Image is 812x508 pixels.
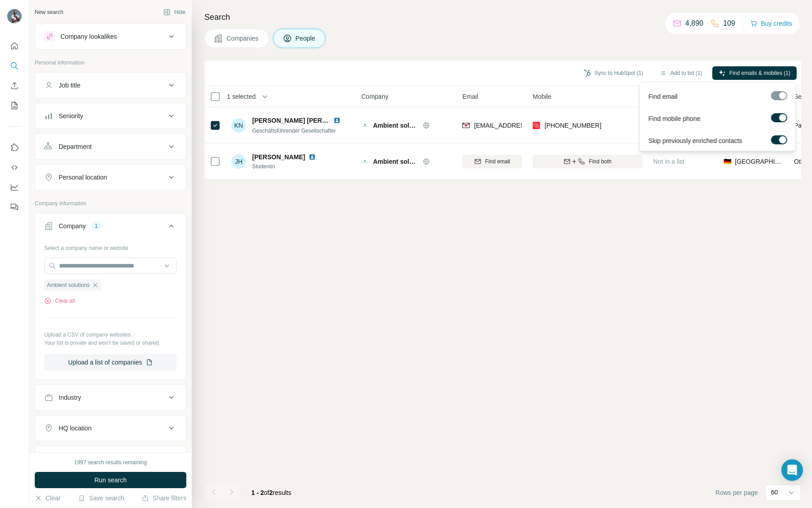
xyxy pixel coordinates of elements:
button: Clear [35,494,60,503]
button: Enrich CSV [7,78,22,94]
span: Company [361,92,388,101]
div: Seniority [59,111,83,120]
img: LinkedIn logo [333,117,341,124]
button: Clear all [44,297,75,305]
span: Find emails & mobiles (1) [729,69,790,77]
span: Ambient solutions [373,157,418,166]
img: Logo of Ambient solutions [361,158,369,165]
span: Companies [226,34,259,43]
span: 1 selected [227,92,256,101]
button: Seniority [35,105,186,127]
button: Save search [78,494,124,503]
button: Use Surfe API [7,159,22,175]
p: Upload a CSV of company websites. [44,331,177,339]
span: results [251,489,291,496]
span: Ambient solutions [47,281,90,289]
button: Share filters [142,494,186,503]
span: Other [794,158,810,165]
span: 1 - 2 [251,489,264,496]
button: Personal location [35,166,186,188]
span: Skip previously enriched contacts [648,136,742,145]
button: Add to list (1) [653,66,709,80]
button: Upload a list of companies [44,354,177,370]
p: Company information [35,199,186,208]
button: Buy credits [750,17,792,30]
div: Industry [59,393,81,402]
span: Find email [648,92,678,101]
span: 🇩🇪 [724,157,731,166]
div: HQ location [59,424,92,433]
div: Job title [59,81,80,90]
p: 4,890 [685,18,703,29]
button: Company lookalikes [35,26,186,47]
button: Search [7,58,22,74]
div: 1997 search results remaining [74,458,147,466]
span: Find mobile phone [648,114,700,123]
div: Select a company name or website [44,240,177,252]
span: [PERSON_NAME] [PERSON_NAME] Halske [252,117,382,124]
button: Run search [35,472,186,488]
p: 60 [771,488,778,497]
div: KN [231,118,246,133]
span: [PERSON_NAME] [252,152,305,162]
span: 2 [269,489,273,496]
div: JH [231,154,246,169]
div: 1 [91,222,101,230]
span: Find both [589,157,611,166]
button: Find both [533,155,642,168]
button: Find emails & mobiles (1) [712,66,797,80]
span: Ambient solutions [373,121,418,130]
button: My lists [7,97,22,114]
button: Annual revenue ($) [35,448,186,470]
p: 109 [723,18,735,29]
button: Company1 [35,215,186,240]
button: Use Surfe on LinkedIn [7,139,22,156]
span: Run search [94,476,127,485]
span: [GEOGRAPHIC_DATA] [735,157,783,166]
span: Find email [485,157,510,166]
button: Sync to HubSpot (1) [577,66,650,80]
img: provider findymail logo [462,121,470,130]
button: Hide [157,5,192,19]
span: [EMAIL_ADDRESS][DOMAIN_NAME] [474,122,581,129]
span: Studentin [252,162,327,171]
p: Personal information [35,59,186,67]
span: Mobile [533,92,551,101]
h4: Search [204,11,801,23]
button: Dashboard [7,179,22,195]
div: Company lookalikes [60,32,117,41]
span: Not in a list [653,158,684,165]
img: provider prospeo logo [533,121,540,130]
span: Rows per page [715,488,758,497]
div: Personal location [59,173,107,182]
button: Department [35,136,186,157]
img: Avatar [7,9,22,23]
div: Open Intercom Messenger [781,459,803,481]
span: People [295,34,316,43]
button: Job title [35,74,186,96]
span: [PHONE_NUMBER] [544,122,601,129]
div: Company [59,222,86,231]
span: Email [462,92,478,101]
span: Geschäftsführender Gesellschafter [252,128,336,134]
img: Logo of Ambient solutions [361,122,369,129]
span: of [264,489,269,496]
p: Your list is private and won't be saved or shared. [44,339,177,347]
button: Industry [35,387,186,408]
div: Department [59,142,92,151]
button: Feedback [7,199,22,215]
button: Quick start [7,38,22,54]
button: Find email [462,155,522,168]
img: LinkedIn logo [309,153,316,161]
div: New search [35,8,63,16]
button: HQ location [35,417,186,439]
